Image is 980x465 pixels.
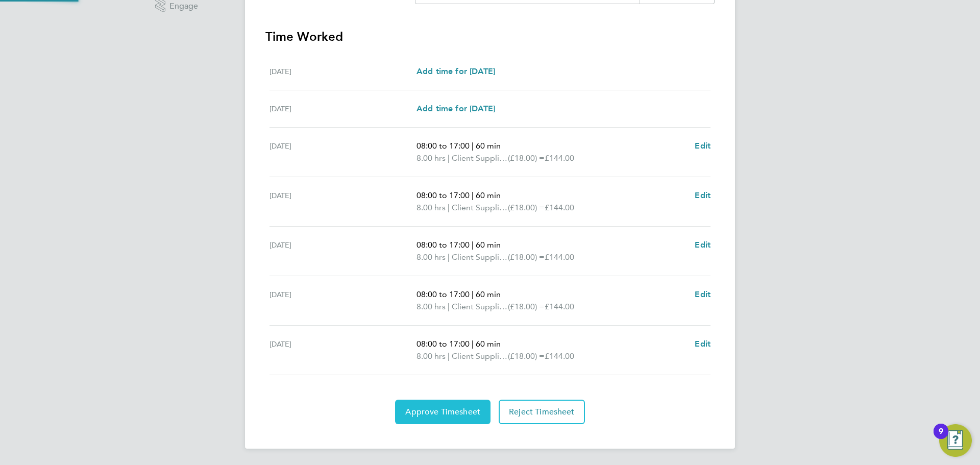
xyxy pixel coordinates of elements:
span: £144.00 [545,203,574,212]
span: Client Supplied [452,301,508,313]
span: Approve Timesheet [405,407,480,417]
span: 60 min [476,240,501,250]
span: | [472,190,474,200]
button: Approve Timesheet [395,400,491,424]
div: [DATE] [269,189,416,214]
span: Reject Timesheet [509,407,575,417]
span: 8.00 hrs [416,351,446,361]
button: Open Resource Center, 9 new notifications [939,424,972,457]
div: [DATE] [269,65,416,78]
a: Edit [695,239,710,251]
span: | [472,339,474,349]
span: 08:00 to 17:00 [416,141,470,151]
span: (£18.00) = [508,153,545,163]
span: | [448,203,450,212]
span: Client Supplied [452,251,508,263]
span: | [448,302,450,311]
span: | [448,351,450,361]
button: Reject Timesheet [499,400,585,424]
a: Add time for [DATE] [416,65,495,78]
span: Edit [695,141,710,151]
span: 8.00 hrs [416,153,446,163]
span: | [448,153,450,163]
span: Edit [695,190,710,200]
span: 60 min [476,289,501,299]
span: £144.00 [545,351,574,361]
div: [DATE] [269,288,416,313]
a: Add time for [DATE] [416,103,495,115]
span: 60 min [476,141,501,151]
span: £144.00 [545,252,574,262]
span: £144.00 [545,153,574,163]
span: | [472,289,474,299]
span: | [472,240,474,250]
span: (£18.00) = [508,351,545,361]
a: Edit [695,288,710,301]
span: Edit [695,339,710,349]
span: Add time for [DATE] [416,66,495,76]
a: Edit [695,189,710,202]
span: Edit [695,240,710,250]
div: [DATE] [269,239,416,263]
a: Edit [695,140,710,152]
span: 60 min [476,339,501,349]
div: [DATE] [269,103,416,115]
span: Client Supplied [452,152,508,164]
span: 8.00 hrs [416,203,446,212]
span: Engage [169,2,198,11]
div: 9 [939,431,943,445]
span: Client Supplied [452,350,508,362]
span: 08:00 to 17:00 [416,289,470,299]
span: 08:00 to 17:00 [416,339,470,349]
span: | [448,252,450,262]
div: [DATE] [269,338,416,362]
span: £144.00 [545,302,574,311]
span: Add time for [DATE] [416,104,495,113]
h3: Time Worked [265,29,715,45]
span: 8.00 hrs [416,302,446,311]
span: Client Supplied [452,202,508,214]
span: (£18.00) = [508,203,545,212]
span: 8.00 hrs [416,252,446,262]
span: 60 min [476,190,501,200]
span: (£18.00) = [508,302,545,311]
span: Edit [695,289,710,299]
div: [DATE] [269,140,416,164]
span: 08:00 to 17:00 [416,240,470,250]
span: | [472,141,474,151]
a: Edit [695,338,710,350]
span: (£18.00) = [508,252,545,262]
span: 08:00 to 17:00 [416,190,470,200]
